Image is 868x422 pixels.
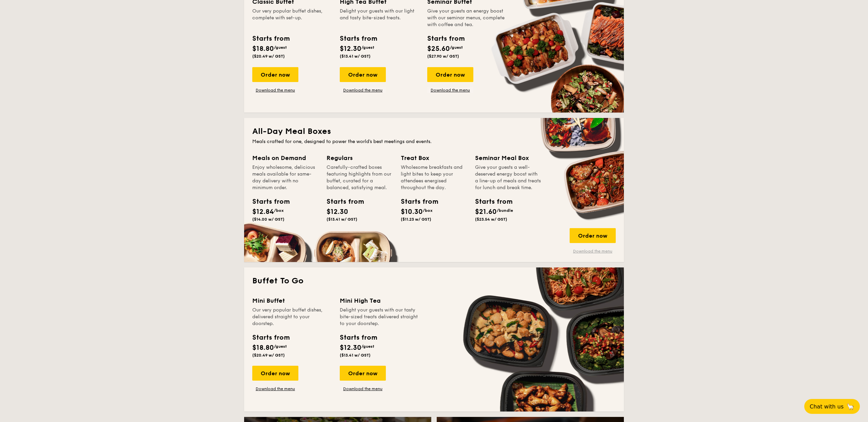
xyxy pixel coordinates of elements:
[327,208,348,216] span: $12.30
[427,8,507,28] div: Give your guests an energy boost with our seminar menus, complete with coffee and tea.
[401,153,467,163] div: Treat Box
[252,45,274,53] span: $18.80
[340,34,377,44] div: Starts from
[427,67,473,82] div: Order now
[475,164,541,191] div: Give your guests a well-deserved energy boost with a line-up of meals and treats for lunch and br...
[252,138,616,145] div: Meals crafted for one, designed to power the world's best meetings and events.
[274,344,287,349] span: /guest
[340,67,386,82] div: Order now
[340,45,361,53] span: $12.30
[327,197,357,207] div: Starts from
[361,344,374,349] span: /guest
[252,366,298,381] div: Order now
[252,217,284,222] span: ($14.00 w/ GST)
[274,208,284,213] span: /box
[475,208,497,216] span: $21.60
[327,153,393,163] div: Regulars
[252,208,274,216] span: $12.84
[252,126,616,137] h2: All-Day Meal Boxes
[252,54,285,59] span: ($20.49 w/ GST)
[340,296,419,305] div: Mini High Tea
[340,333,377,343] div: Starts from
[570,248,616,254] a: Download the menu
[252,87,298,93] a: Download the menu
[252,296,332,305] div: Mini Buffet
[401,217,431,222] span: ($11.23 w/ GST)
[475,197,506,207] div: Starts from
[497,208,513,213] span: /bundle
[361,45,374,50] span: /guest
[804,399,860,414] button: Chat with us🦙
[327,217,357,222] span: ($13.41 w/ GST)
[252,164,318,191] div: Enjoy wholesome, delicious meals available for same-day delivery with no minimum order.
[401,197,431,207] div: Starts from
[274,45,287,50] span: /guest
[252,67,298,82] div: Order now
[252,344,274,352] span: $18.80
[475,153,541,163] div: Seminar Meal Box
[427,34,464,44] div: Starts from
[401,164,467,191] div: Wholesome breakfasts and light bites to keep your attendees energised throughout the day.
[427,87,473,93] a: Download the menu
[252,153,318,163] div: Meals on Demand
[252,386,298,391] a: Download the menu
[475,217,507,222] span: ($23.54 w/ GST)
[340,344,361,352] span: $12.30
[570,228,616,243] div: Order now
[450,45,463,50] span: /guest
[810,403,844,410] span: Chat with us
[252,8,332,28] div: Our very popular buffet dishes, complete with set-up.
[340,8,419,28] div: Delight your guests with our light and tasty bite-sized treats.
[423,208,433,213] span: /box
[846,403,854,410] span: 🦙
[340,353,371,358] span: ($13.41 w/ GST)
[427,54,459,59] span: ($27.90 w/ GST)
[252,307,332,327] div: Our very popular buffet dishes, delivered straight to your doorstep.
[252,276,616,286] h2: Buffet To Go
[340,366,386,381] div: Order now
[340,87,386,93] a: Download the menu
[340,386,386,391] a: Download the menu
[252,197,283,207] div: Starts from
[340,307,419,327] div: Delight your guests with our tasty bite-sized treats delivered straight to your doorstep.
[252,333,289,343] div: Starts from
[401,208,423,216] span: $10.30
[340,54,371,59] span: ($13.41 w/ GST)
[427,45,450,53] span: $25.60
[252,353,285,358] span: ($20.49 w/ GST)
[252,34,289,44] div: Starts from
[327,164,393,191] div: Carefully-crafted boxes featuring highlights from our buffet, curated for a balanced, satisfying ...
